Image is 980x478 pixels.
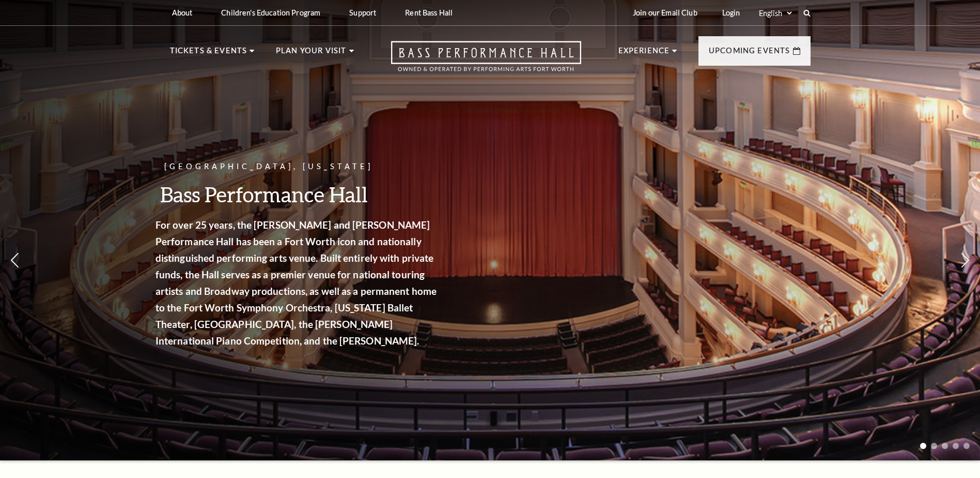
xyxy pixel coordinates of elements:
[276,44,347,63] p: Plan Your Visit
[166,181,450,207] h3: Bass Performance Hall
[172,8,193,17] p: About
[221,8,320,17] p: Children's Education Program
[618,44,670,63] p: Experience
[405,8,453,17] p: Rent Bass Hall
[166,219,447,347] strong: For over 25 years, the [PERSON_NAME] and [PERSON_NAME] Performance Hall has been a Fort Worth ico...
[709,44,790,63] p: Upcoming Events
[349,8,376,17] p: Support
[166,160,450,173] p: [GEOGRAPHIC_DATA], [US_STATE]
[170,44,247,63] p: Tickets & Events
[757,8,794,18] select: Select:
